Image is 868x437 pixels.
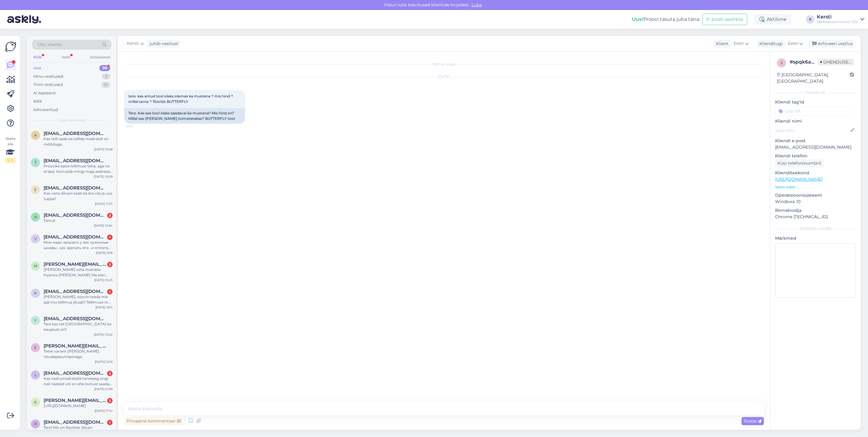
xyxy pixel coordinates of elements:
[60,53,71,61] div: Veeb
[384,2,470,8] font: Palun luba teavitused klientide kirjadest.
[34,291,37,295] span: k
[124,108,245,124] div: Tere. Kas see tool oleks saadaval ka mustana? Mis hind on? Millal see [PERSON_NAME] toimetatakse?...
[94,409,113,413] div: [DATE] 17:41
[775,207,856,214] p: Rinnahoidja
[34,215,37,219] span: a
[94,387,113,391] div: [DATE] 21:39
[781,61,783,65] span: s
[44,425,113,436] div: Tere! Mis on Recliner diivan [PERSON_NAME] 3-kohalise ja 2-kohalise laius? Mis materjalist on [PE...
[775,90,856,95] div: Kliendi info
[744,418,757,424] font: Saada
[89,53,111,61] div: Sotsiaalsed
[44,261,107,267] span: michal.karasiewicz@gmail.com
[44,185,107,191] span: edapihlak15@gmail.com
[94,278,113,282] div: [DATE] 15:23
[147,41,178,47] div: juhib vestlust
[44,343,107,349] span: erik.raagmets@gmail.com
[107,371,113,376] div: 2
[44,316,107,321] span: ykrigulson@gmail.com
[44,321,113,332] div: Tere kas teil [GEOGRAPHIC_DATA] ka kauplust on?
[818,59,854,65] span: Ühenduseta
[775,118,856,124] p: Kliendi nimi
[127,418,176,424] font: Privaatne kommentaar
[102,74,110,80] div: 3
[34,318,37,323] span: y
[99,65,110,71] div: 96
[34,236,37,241] span: v
[757,41,783,47] div: Klienditugi
[806,15,814,24] div: K
[775,226,856,232] div: [PERSON_NAME]
[775,144,856,150] p: [EMAIL_ADDRESS][DOMAIN_NAME]
[44,234,107,240] span: vitalikfedorcuk64@gmail.com
[702,14,747,25] button: E-posti aadress
[107,262,113,267] div: 2
[33,74,63,80] div: Minu vestlused
[775,99,856,105] p: Kliendi tag'id
[5,136,16,147] font: Vaata siia
[34,422,37,426] span: r
[817,15,864,24] a: KerstiVeebipood Interior OÜ
[94,332,113,337] div: [DATE] 15:02
[127,40,139,47] span: Kersti
[32,53,43,61] div: Kõik
[44,289,107,294] span: keerig@gmail.com
[817,19,858,24] div: Veebipood Interior OÜ
[107,213,113,218] div: 3
[775,138,856,144] p: Kliendi e-post
[790,58,818,66] div: #
[44,240,113,251] div: Мне надо заказать у вас кухонные шкафы , как зделать ето , и оплата при получения или как?
[34,133,37,137] span: a
[775,235,856,241] p: Märkmed
[775,192,856,199] p: Operatsioonisüsteem
[775,170,856,176] p: Klienditeekond
[94,223,113,228] div: [DATE] 15:34
[35,373,37,377] span: l
[44,370,107,376] span: lilja18@hotmail.com
[44,267,113,278] div: [PERSON_NAME] osta matrassi Hypnos [PERSON_NAME] Ma elan [GEOGRAPHIC_DATA]. Kas pakute saatmist [...
[94,147,113,152] div: [DATE] 15:58
[632,16,643,22] b: Uus!
[775,107,856,116] input: Lisa silt
[777,72,829,84] font: [GEOGRAPHIC_DATA], [GEOGRAPHIC_DATA]
[34,264,37,268] span: m
[775,199,856,205] p: Windows 10
[44,158,107,163] span: thorgrupp@gmail.com
[33,98,42,104] div: Kõik
[33,65,41,71] div: Uus
[714,41,728,47] div: Klient
[775,159,824,167] div: Küsi telefoninumbrit
[58,117,86,123] span: Uued vestlused
[128,94,234,104] span: tere. kas antud tool oleks olemas ka mustana ? mis hind ? millal tarne ? Tööriist BUTTERFLY
[734,40,744,47] span: Eesti
[44,136,113,147] div: Kas teilt saab ka tellida madratsit eri mõõduga.
[793,59,820,65] font: spqk6amn
[5,41,16,52] img: Askly Logo
[767,16,787,22] font: Aktiivne
[788,40,798,47] span: Eesti
[44,163,113,174] div: Prooviks epoe tellimust teha, aga no ei lase. Korrutab mingi maja aadressi teemat, kuigi kõik and...
[44,212,107,218] span: almann.kaili@gmail.com
[44,419,107,425] span: raudseppkerli@gmail.com
[34,400,37,404] span: k
[44,403,113,409] div: [URL][DOMAIN_NAME]
[34,345,37,350] span: e
[44,191,113,202] div: Kas vana diivani saab ka ära viia ja uus tuppa?
[33,107,58,113] div: Arhiveeritud
[775,184,856,190] p: Vaata edasi ...
[44,349,113,360] div: Teine variant [PERSON_NAME] nõudepesumasinaga.
[775,153,856,159] p: Kliendi telefon
[107,235,113,240] div: 1
[94,174,113,179] div: [DATE] 10:59
[101,82,110,88] div: 0
[775,176,823,182] a: [URL][DOMAIN_NAME]
[95,305,113,310] div: [DATE] 16:11
[44,218,113,223] div: Tänud
[96,251,113,255] div: [DATE] 9:16
[107,289,113,294] div: 1
[107,398,113,403] div: 3
[44,376,113,387] div: Kas vedrumadratsite tarneaeg ongi neli nädalat või on ehk lootust saada madrats kätte ühe nädalaga?
[95,202,113,206] div: [DATE] 11:57
[44,131,107,136] span: aikiraag@mail.ee
[44,398,107,403] span: kristi.jeeger@gmail.com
